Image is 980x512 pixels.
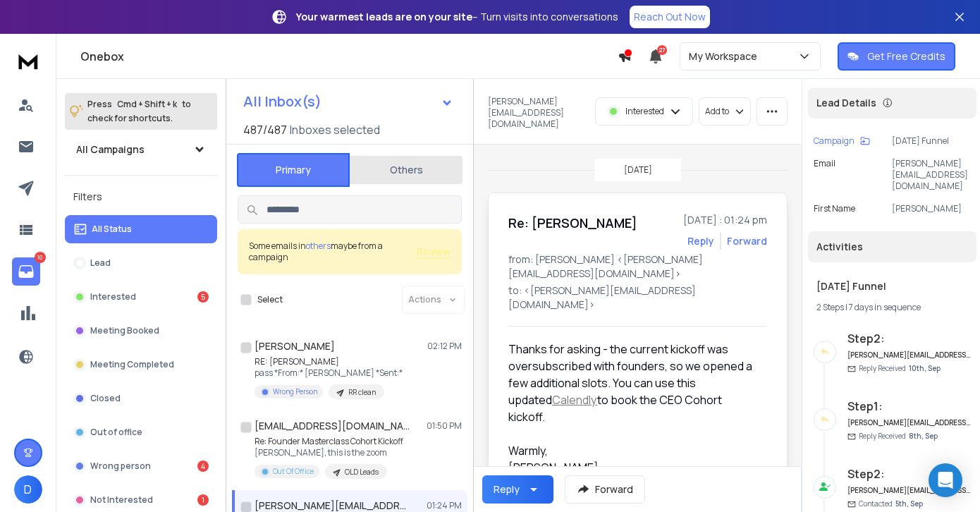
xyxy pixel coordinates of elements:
[508,442,756,476] div: Warmly, [PERSON_NAME]
[689,49,763,63] p: My Workspace
[255,356,403,367] p: RE: [PERSON_NAME]
[65,317,217,345] button: Meeting Booked
[90,325,159,336] p: Meeting Booked
[838,42,955,71] button: Get Free Credits
[87,97,191,126] p: Press to check for shortcuts.
[816,302,968,313] div: |
[508,213,637,233] h1: Re: [PERSON_NAME]
[255,419,410,433] h1: [EMAIL_ADDRESS][DOMAIN_NAME]
[65,283,217,311] button: Interested5
[816,301,844,313] span: 2 Steps
[296,10,618,24] p: – Turn visits into conversations
[847,465,971,482] h6: Step 2 :
[482,475,553,504] button: Reply
[35,252,46,263] p: 10
[427,420,462,432] p: 01:50 PM
[255,367,403,379] p: pass *From:* [PERSON_NAME] *Sent:*
[892,203,971,214] p: [PERSON_NAME]
[625,106,664,117] p: Interested
[197,291,209,303] div: 5
[345,467,379,477] p: OLD Leads
[232,87,465,116] button: All Inbox(s)
[808,231,976,262] div: Activities
[565,475,645,504] button: Forward
[115,96,179,112] span: Cmd + Shift + k
[65,135,217,164] button: All Campaigns
[847,330,971,347] h6: Step 2 :
[727,234,767,248] div: Forward
[847,398,971,415] h6: Step 1 :
[657,45,667,55] span: 27
[814,158,835,192] p: Email
[814,135,870,147] button: Campaign
[814,203,855,214] p: First Name
[816,96,876,110] p: Lead Details
[273,386,317,397] p: Wrong Person
[306,240,331,252] span: others
[255,339,335,353] h1: [PERSON_NAME]
[488,96,587,130] p: [PERSON_NAME][EMAIL_ADDRESS][DOMAIN_NAME]
[12,257,40,286] a: 10
[892,158,971,192] p: [PERSON_NAME][EMAIL_ADDRESS][DOMAIN_NAME]
[929,463,962,497] div: Open Intercom Messenger
[847,485,971,496] h6: [PERSON_NAME][EMAIL_ADDRESS][DOMAIN_NAME]
[243,121,287,138] span: 487 / 487
[350,154,463,185] button: Others
[892,135,971,147] p: [DATE] Funnel
[65,215,217,243] button: All Status
[687,234,714,248] button: Reply
[65,384,217,413] button: Closed
[197,461,209,472] div: 4
[867,49,945,63] p: Get Free Credits
[427,500,462,511] p: 01:24 PM
[14,475,42,504] button: D
[508,284,767,312] p: to: <[PERSON_NAME][EMAIL_ADDRESS][DOMAIN_NAME]>
[705,106,729,117] p: Add to
[90,494,153,506] p: Not Interested
[814,135,855,147] p: Campaign
[65,351,217,379] button: Meeting Completed
[243,95,321,109] h1: All Inbox(s)
[255,447,403,458] p: [PERSON_NAME], this is the zoom
[909,363,941,373] span: 10th, Sep
[65,418,217,446] button: Out of office
[290,121,380,138] h3: Inboxes selected
[508,252,767,281] p: from: [PERSON_NAME] <[PERSON_NAME][EMAIL_ADDRESS][DOMAIN_NAME]>
[816,279,968,293] h1: [DATE] Funnel
[847,417,971,428] h6: [PERSON_NAME][EMAIL_ADDRESS][DOMAIN_NAME]
[859,363,941,374] p: Reply Received
[508,341,756,442] div: Thanks for asking - the current kickoff was oversubscribed with founders, so we opened a few addi...
[90,359,174,370] p: Meeting Completed
[634,10,706,24] p: Reach Out Now
[624,164,652,176] p: [DATE]
[255,436,403,447] p: Re: Founder Masterclass Cohort Kickoff
[494,482,520,496] div: Reply
[80,48,618,65] h1: Onebox
[552,392,597,408] a: Calendly
[249,240,417,263] div: Some emails in maybe from a campaign
[683,213,767,227] p: [DATE] : 01:24 pm
[65,187,217,207] h3: Filters
[427,341,462,352] p: 02:12 PM
[895,499,923,508] span: 5th, Sep
[859,431,938,441] p: Reply Received
[76,142,145,157] h1: All Campaigns
[92,224,132,235] p: All Status
[90,291,136,303] p: Interested
[257,294,283,305] label: Select
[348,387,376,398] p: RR clean
[237,153,350,187] button: Primary
[90,393,121,404] p: Closed
[90,461,151,472] p: Wrong person
[65,452,217,480] button: Wrong person4
[90,257,111,269] p: Lead
[847,350,971,360] h6: [PERSON_NAME][EMAIL_ADDRESS][DOMAIN_NAME]
[417,245,451,259] button: Review
[197,494,209,506] div: 1
[909,431,938,441] span: 8th, Sep
[65,249,217,277] button: Lead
